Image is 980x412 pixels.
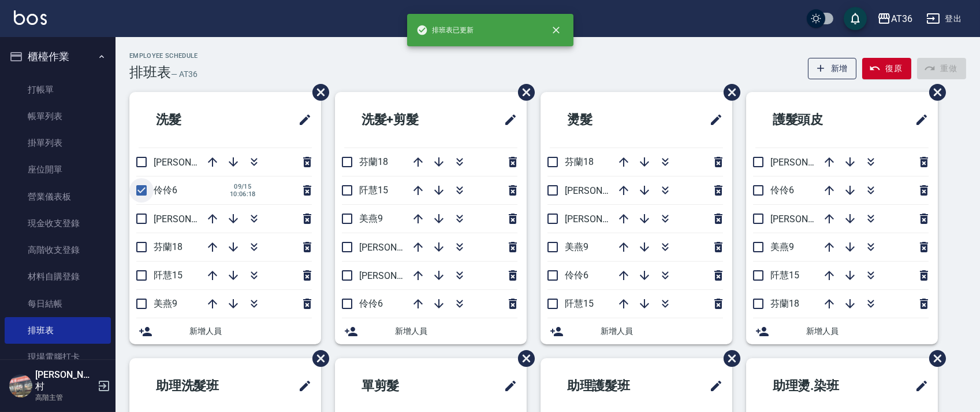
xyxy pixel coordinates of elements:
[359,298,383,309] span: 伶伶6
[770,185,794,196] span: 伶伶6
[5,183,111,210] a: 營業儀表板
[715,75,742,109] span: 刪除班表
[344,99,466,141] h2: 洗髮+剪髮
[344,365,457,407] h2: 單剪髮
[550,99,656,141] h2: 燙髮
[806,325,929,337] span: 新增人員
[541,318,732,344] div: 新增人員
[291,372,312,400] span: 修改班表的標題
[14,10,47,25] img: Logo
[230,190,256,198] span: 10:06:18
[9,374,32,398] img: Person
[129,52,198,60] h2: Employee Schedule
[770,157,850,168] span: [PERSON_NAME]16
[755,365,882,407] h2: 助理燙.染班
[359,185,388,196] span: 阡慧15
[335,318,527,344] div: 新增人員
[543,17,569,43] button: close
[35,369,94,392] h5: [PERSON_NAME]村
[550,365,675,407] h2: 助理護髮班
[5,290,111,317] a: 每日結帳
[891,12,912,26] div: AT36
[908,372,929,400] span: 修改班表的標題
[5,130,111,156] a: 掛單列表
[921,341,948,376] span: 刪除班表
[5,237,111,263] a: 高階收支登錄
[5,156,111,183] a: 座位開單
[230,183,256,190] span: 09/15
[171,68,198,80] h6: — AT36
[770,270,799,281] span: 阡慧15
[5,344,111,370] a: 現場電腦打卡
[35,392,94,403] p: 高階主管
[395,325,517,337] span: 新增人員
[702,106,723,134] span: 修改班表的標題
[189,325,312,337] span: 新增人員
[416,24,474,36] span: 排班表已更新
[908,106,929,134] span: 修改班表的標題
[770,241,794,252] span: 美燕9
[5,317,111,344] a: 排班表
[808,58,857,79] button: 新增
[154,241,182,252] span: 芬蘭18
[601,325,723,337] span: 新增人員
[509,75,536,109] span: 刪除班表
[702,372,723,400] span: 修改班表的標題
[154,298,177,309] span: 美燕9
[497,106,517,134] span: 修改班表的標題
[5,76,111,103] a: 打帳單
[715,341,742,376] span: 刪除班表
[304,75,331,109] span: 刪除班表
[770,214,850,225] span: [PERSON_NAME]11
[770,298,799,309] span: 芬蘭18
[129,64,171,80] h3: 排班表
[497,372,517,400] span: 修改班表的標題
[304,341,331,376] span: 刪除班表
[755,99,874,141] h2: 護髮頭皮
[139,365,263,407] h2: 助理洗髮班
[873,7,917,31] button: AT36
[359,242,439,253] span: [PERSON_NAME]11
[565,185,644,196] span: [PERSON_NAME]16
[154,214,233,225] span: [PERSON_NAME]11
[139,99,245,141] h2: 洗髮
[922,8,966,30] button: 登出
[359,270,439,281] span: [PERSON_NAME]16
[844,7,867,30] button: save
[862,58,911,79] button: 復原
[565,270,588,281] span: 伶伶6
[359,213,383,224] span: 美燕9
[921,75,948,109] span: 刪除班表
[565,214,644,225] span: [PERSON_NAME]11
[5,42,111,72] button: 櫃檯作業
[5,263,111,290] a: 材料自購登錄
[154,270,182,281] span: 阡慧15
[129,318,321,344] div: 新增人員
[359,156,388,167] span: 芬蘭18
[746,318,938,344] div: 新增人員
[5,210,111,237] a: 現金收支登錄
[565,241,588,252] span: 美燕9
[154,185,177,196] span: 伶伶6
[509,341,536,376] span: 刪除班表
[5,103,111,130] a: 帳單列表
[565,298,594,309] span: 阡慧15
[154,157,233,168] span: [PERSON_NAME]16
[565,156,594,167] span: 芬蘭18
[291,106,312,134] span: 修改班表的標題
